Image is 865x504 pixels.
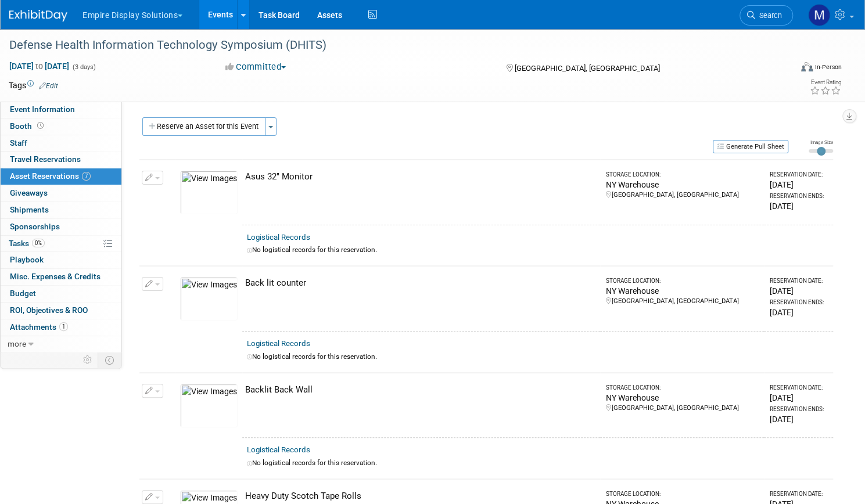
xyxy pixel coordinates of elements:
img: Matt h [808,4,830,26]
span: 1 [59,322,68,331]
img: View Images [180,171,238,214]
a: Attachments1 [1,319,121,336]
div: NY Warehouse [606,392,759,404]
div: Storage Location: [606,171,759,179]
a: Logistical Records [247,233,310,242]
a: Logistical Records [247,339,310,348]
a: Travel Reservations [1,152,121,168]
div: [DATE] [770,200,828,212]
span: Attachments [10,322,68,332]
div: Reservation Date: [770,171,828,179]
span: ROI, Objectives & ROO [10,305,88,315]
div: Heavy Duty Scotch Tape Rolls [245,490,595,502]
a: Edit [39,82,58,90]
img: Format-Inperson.png [801,62,813,71]
td: Tags [9,80,58,91]
div: [DATE] [770,413,828,425]
td: Toggle Event Tabs [98,352,122,368]
div: No logistical records for this reservation. [247,458,828,468]
span: 7 [82,172,91,181]
span: 0% [32,239,45,247]
div: [DATE] [770,307,828,318]
div: NY Warehouse [606,285,759,297]
a: Event Information [1,102,121,118]
span: Staff [10,138,27,147]
div: [GEOGRAPHIC_DATA], [GEOGRAPHIC_DATA] [606,404,759,413]
img: View Images [180,384,238,427]
a: Tasks0% [1,236,121,252]
a: Asset Reservations7 [1,168,121,185]
div: Image Size [809,139,833,146]
div: [DATE] [770,392,828,404]
a: more [1,336,121,352]
div: Event Rating [810,80,841,85]
span: [GEOGRAPHIC_DATA], [GEOGRAPHIC_DATA] [515,64,660,73]
div: Event Format [717,60,842,78]
div: No logistical records for this reservation. [247,245,828,255]
a: Staff [1,135,121,152]
a: Booth [1,118,121,135]
a: ROI, Objectives & ROO [1,303,121,319]
span: Misc. Expenses & Credits [10,272,101,281]
span: more [8,339,26,348]
span: Travel Reservations [10,154,81,164]
div: Reservation Ends: [770,192,828,200]
div: Reservation Date: [770,490,828,498]
div: Reservation Date: [770,277,828,285]
div: Storage Location: [606,277,759,285]
a: Logistical Records [247,445,310,454]
span: Booth [10,121,46,131]
div: Asus 32" Monitor [245,171,595,183]
button: Committed [221,61,290,73]
img: ExhibitDay [9,10,67,21]
span: Booth not reserved yet [35,121,46,130]
span: Sponsorships [10,222,60,231]
div: Storage Location: [606,384,759,392]
div: [DATE] [770,285,828,297]
span: [DATE] [DATE] [9,61,70,71]
span: (3 days) [71,63,96,71]
div: No logistical records for this reservation. [247,352,828,362]
div: [GEOGRAPHIC_DATA], [GEOGRAPHIC_DATA] [606,297,759,306]
span: Search [755,11,782,20]
div: Back lit counter [245,277,595,289]
span: Shipments [10,205,49,214]
span: Budget [10,289,36,298]
div: Reservation Date: [770,384,828,392]
a: Budget [1,286,121,302]
div: Backlit Back Wall [245,384,595,396]
div: Defense Health Information Technology Symposium (DHITS) [5,35,771,56]
a: Shipments [1,202,121,218]
a: Misc. Expenses & Credits [1,269,121,285]
img: View Images [180,277,238,321]
div: Reservation Ends: [770,298,828,307]
div: In-Person [814,63,842,71]
div: [GEOGRAPHIC_DATA], [GEOGRAPHIC_DATA] [606,190,759,200]
span: to [34,62,45,71]
a: Search [740,5,793,26]
span: Event Information [10,105,75,114]
span: Asset Reservations [10,171,91,181]
div: NY Warehouse [606,179,759,190]
span: Tasks [9,239,45,248]
div: [DATE] [770,179,828,190]
a: Sponsorships [1,219,121,235]
a: Playbook [1,252,121,268]
div: Storage Location: [606,490,759,498]
span: Giveaways [10,188,48,197]
a: Giveaways [1,185,121,201]
div: Reservation Ends: [770,405,828,413]
button: Reserve an Asset for this Event [142,117,265,136]
button: Generate Pull Sheet [713,140,788,153]
span: Playbook [10,255,44,264]
td: Personalize Event Tab Strip [78,352,98,368]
